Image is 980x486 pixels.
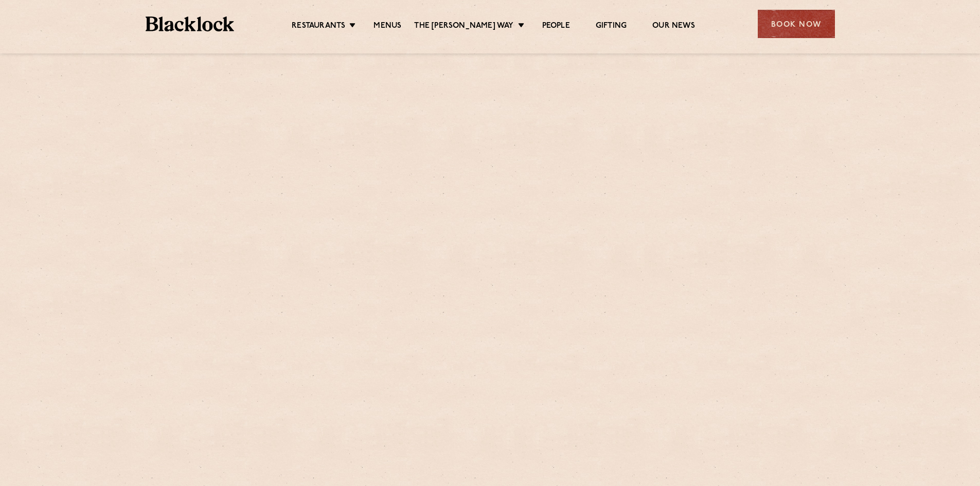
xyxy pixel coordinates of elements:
a: Gifting [596,21,627,32]
a: Our News [652,21,695,32]
a: Menus [373,21,401,32]
a: Restaurants [292,21,345,32]
a: The [PERSON_NAME] Way [414,21,513,32]
img: BL_Textured_Logo-footer-cropped.svg [146,16,235,31]
a: People [542,21,570,32]
div: Book Now [758,10,835,38]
